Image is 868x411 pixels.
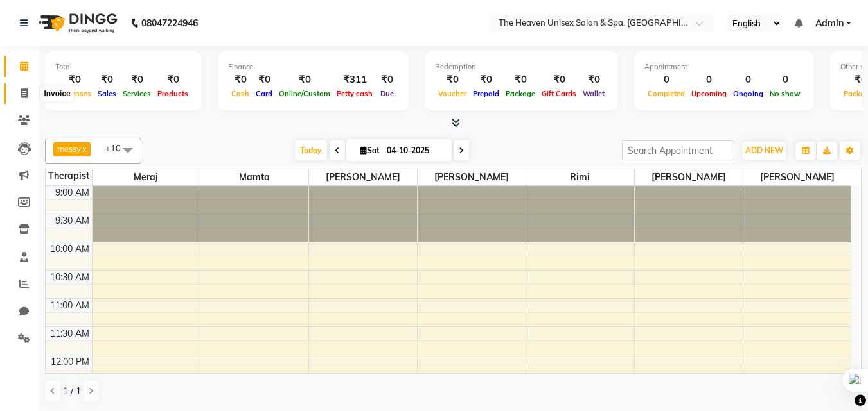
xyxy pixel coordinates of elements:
span: ADD NEW [745,146,783,155]
img: logo [33,5,121,41]
div: 9:00 AM [53,186,92,199]
span: [PERSON_NAME] [309,169,417,185]
span: Today [295,140,327,160]
span: Package [502,89,538,98]
div: ₹0 [376,72,398,87]
span: Wallet [580,89,608,98]
span: Prepaid [470,89,502,98]
span: Cash [228,89,252,98]
span: Services [120,89,154,98]
span: [PERSON_NAME] [418,169,526,185]
div: 0 [766,72,804,87]
div: 11:30 AM [48,327,92,340]
span: Admin [815,17,844,30]
div: ₹311 [333,72,376,87]
span: Due [377,89,397,98]
div: Total [55,62,191,72]
span: Card [252,89,276,98]
span: Ongoing [730,89,766,98]
div: Finance [228,62,398,72]
div: 0 [688,72,730,87]
div: ₹0 [228,72,252,87]
div: ₹0 [502,72,538,87]
div: ₹0 [538,72,580,87]
div: ₹0 [55,72,94,87]
div: ₹0 [154,72,191,87]
div: ₹0 [276,72,333,87]
span: Gift Cards [538,89,580,98]
b: 08047224946 [141,5,198,41]
div: Invoice [40,86,73,101]
div: 11:00 AM [48,299,92,312]
div: 9:30 AM [53,214,92,228]
div: 10:30 AM [48,271,92,284]
div: ₹0 [470,72,502,87]
div: Redemption [435,62,608,72]
span: Meraj [93,169,200,185]
div: 0 [730,72,766,87]
button: ADD NEW [742,142,786,160]
span: Sat [357,146,383,155]
span: +10 [105,143,130,153]
a: x [81,144,87,154]
span: Products [154,89,191,98]
span: 1 / 1 [63,385,81,398]
input: 2025-10-04 [383,141,447,160]
span: Voucher [435,89,470,98]
span: No show [766,89,804,98]
span: Sales [94,89,120,98]
div: Therapist [46,169,92,183]
span: [PERSON_NAME] [743,169,851,185]
div: ₹0 [94,72,120,87]
span: Upcoming [688,89,730,98]
div: Appointment [644,62,804,72]
span: messy [57,144,81,154]
div: ₹0 [580,72,608,87]
div: ₹0 [120,72,154,87]
div: 12:00 PM [48,355,92,369]
span: Rimi [526,169,634,185]
span: Online/Custom [276,89,333,98]
input: Search Appointment [622,140,734,160]
div: 0 [644,72,688,87]
span: Mamta [200,169,308,185]
div: 10:00 AM [48,242,92,256]
div: ₹0 [252,72,276,87]
span: [PERSON_NAME] [635,169,743,185]
span: Petty cash [333,89,376,98]
span: Completed [644,89,688,98]
div: ₹0 [435,72,470,87]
